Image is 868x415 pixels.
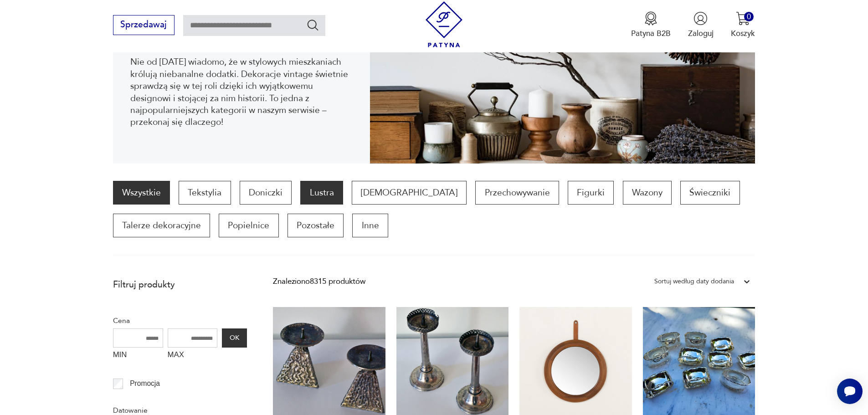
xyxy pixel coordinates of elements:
p: Cena [113,315,247,327]
img: Ikonka użytkownika [693,11,708,26]
p: Nie od [DATE] wiadomo, że w stylowych mieszkaniach królują niebanalne dodatki. Dekoracje vintage ... [130,56,352,128]
button: Szukaj [306,18,319,31]
a: Popielnice [219,214,278,237]
img: Ikona koszyka [736,11,750,26]
button: Zaloguj [688,11,714,39]
p: Promocja [130,378,160,389]
a: Świeczniki [680,181,740,205]
label: MIN [113,348,163,365]
img: Ikona medalu [644,11,658,26]
button: Patyna B2B [631,11,671,39]
p: Filtruj produkty [113,279,247,291]
a: Tekstylia [179,181,231,205]
iframe: Smartsupp widget button [837,379,863,404]
div: 0 [744,12,754,21]
a: Lustra [300,181,343,205]
a: Sprzedawaj [113,22,175,29]
a: Inne [352,214,388,237]
a: Doniczki [240,181,292,205]
img: Patyna - sklep z meblami i dekoracjami vintage [421,1,467,47]
a: Wszystkie [113,181,170,205]
a: Wazony [623,181,672,205]
button: Sprzedawaj [113,15,175,35]
button: OK [222,328,247,348]
label: MAX [168,348,218,365]
p: Patyna B2B [631,28,671,39]
div: Sortuj według daty dodania [654,276,734,287]
a: [DEMOGRAPHIC_DATA] [352,181,467,205]
a: Figurki [568,181,614,205]
p: Koszyk [731,28,755,39]
button: 0Koszyk [731,11,755,39]
a: Talerze dekoracyjne [113,214,210,237]
a: Pozostałe [288,214,344,237]
a: Ikona medaluPatyna B2B [631,11,671,39]
p: Zaloguj [688,28,714,39]
a: Przechowywanie [475,181,559,205]
div: Znaleziono 8315 produktów [273,276,365,287]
